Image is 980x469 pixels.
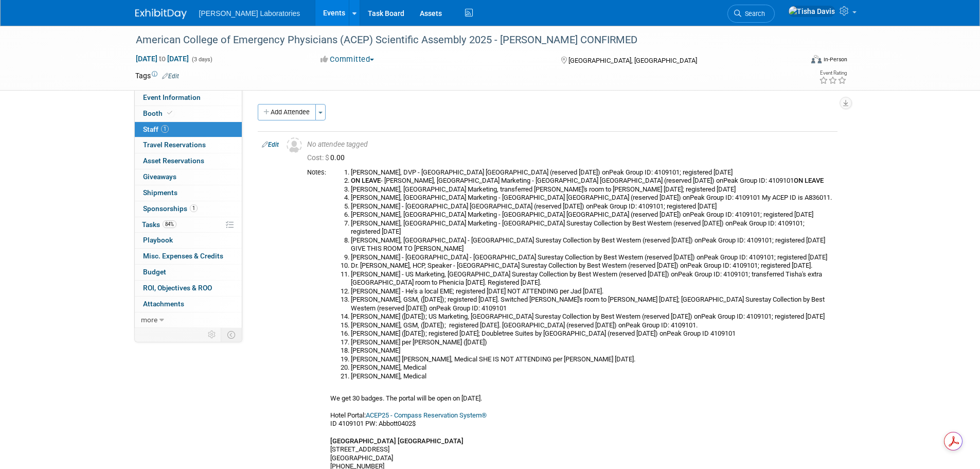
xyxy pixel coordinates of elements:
[161,125,169,133] span: 1
[135,169,242,185] a: Giveaways
[351,312,833,321] li: [PERSON_NAME] ([DATE]); US Marketing, [GEOGRAPHIC_DATA] Surestay Collection by Best Western (rese...
[135,106,242,121] a: Booth
[568,57,697,64] span: [GEOGRAPHIC_DATA], [GEOGRAPHIC_DATA]
[351,177,381,184] b: ON LEAVE
[351,194,833,202] li: [PERSON_NAME], [GEOGRAPHIC_DATA] Marketing - [GEOGRAPHIC_DATA] [GEOGRAPHIC_DATA] (reserved [DATE]...
[823,56,847,63] div: In-Person
[157,55,167,63] span: to
[317,54,378,65] button: Committed
[811,55,822,63] img: Format-Inperson.png
[221,328,242,341] td: Toggle Event Tabs
[143,252,223,260] span: Misc. Expenses & Credits
[163,220,176,228] span: 84%
[307,153,349,162] span: 0.00
[142,220,176,229] span: Tasks
[262,141,279,148] a: Edit
[135,312,242,328] a: more
[135,9,187,19] img: ExhibitDay
[351,236,833,253] li: [PERSON_NAME], [GEOGRAPHIC_DATA] - [GEOGRAPHIC_DATA] Surestay Collection by Best Western (reserve...
[351,321,833,330] li: [PERSON_NAME], GSM, ([DATE]); registered [DATE]. [GEOGRAPHIC_DATA] (reserved [DATE]) onPeak Group...
[143,157,204,165] span: Asset Reservations
[143,204,198,213] span: Sponsorships
[742,54,848,69] div: Event Format
[351,270,833,287] li: [PERSON_NAME] - US Marketing, [GEOGRAPHIC_DATA] Surestay Collection by Best Western (reserved [DA...
[351,346,833,355] li: [PERSON_NAME]
[135,249,242,264] a: Misc. Expenses & Credits
[351,185,833,194] li: [PERSON_NAME], [GEOGRAPHIC_DATA] Marketing, transferred [PERSON_NAME]'s room to [PERSON_NAME] [DA...
[351,372,833,381] li: [PERSON_NAME], Medical
[351,287,833,296] li: [PERSON_NAME] - He’s a local EME; registered [DATE] NOT ATTENDING per Jad [DATE].
[788,6,835,17] img: Tisha Davis
[135,185,242,201] a: Shipments
[351,262,833,270] li: Dr. [PERSON_NAME], HCP, Speaker - [GEOGRAPHIC_DATA] Surestay Collection by Best Western (reserved...
[351,202,833,211] li: [PERSON_NAME] - [GEOGRAPHIC_DATA] [GEOGRAPHIC_DATA] (reserved [DATE]) onPeak Group ID: 4109101; r...
[330,437,464,445] b: [GEOGRAPHIC_DATA] [GEOGRAPHIC_DATA]
[351,338,833,347] li: [PERSON_NAME] per [PERSON_NAME] ([DATE])
[135,265,242,280] a: Budget
[727,5,775,23] a: Search
[307,153,330,162] span: Cost: $
[135,297,242,312] a: Attachments
[167,110,172,116] i: Booth reservation complete
[143,300,184,308] span: Attachments
[143,109,174,117] span: Booth
[143,236,173,244] span: Playbook
[819,71,847,76] div: Event Rating
[351,219,833,236] li: [PERSON_NAME], [GEOGRAPHIC_DATA] Marketing - [GEOGRAPHIC_DATA] Surestay Collection by Best Wester...
[366,411,487,419] a: ACEP25 - Compass Reservation System®
[135,233,242,248] a: Playbook
[287,137,302,153] img: Unassigned-User-Icon.png
[143,141,206,149] span: Travel Reservations
[351,296,833,312] li: [PERSON_NAME], GSM, ([DATE]); registered [DATE]. Switched [PERSON_NAME]'s room to [PERSON_NAME] [...
[135,54,189,63] span: [DATE] [DATE]
[203,328,221,341] td: Personalize Event Tab Strip
[741,10,765,18] span: Search
[162,73,179,80] a: Edit
[135,281,242,296] a: ROI, Objectives & ROO
[135,71,179,81] td: Tags
[143,125,169,133] span: Staff
[190,204,198,212] span: 1
[143,188,177,197] span: Shipments
[258,104,316,120] button: Add Attendee
[351,363,833,372] li: [PERSON_NAME], Medical
[307,140,833,149] div: No attendee tagged
[191,56,212,63] span: (3 days)
[143,268,166,276] span: Budget
[143,93,201,101] span: Event Information
[351,211,833,219] li: [PERSON_NAME], [GEOGRAPHIC_DATA] Marketing - [GEOGRAPHIC_DATA] [GEOGRAPHIC_DATA] (reserved [DATE]...
[351,177,833,185] li: - [PERSON_NAME], [GEOGRAPHIC_DATA] Marketing - [GEOGRAPHIC_DATA] [GEOGRAPHIC_DATA] (reserved [DAT...
[135,137,242,153] a: Travel Reservations
[351,253,833,262] li: [PERSON_NAME] - [GEOGRAPHIC_DATA] - [GEOGRAPHIC_DATA] Surestay Collection by Best Western (reserv...
[132,31,787,49] div: American College of Emergency Physicians (ACEP) Scientific Assembly 2025 - [PERSON_NAME] CONFIRMED
[135,90,242,106] a: Event Information
[351,168,833,177] li: [PERSON_NAME], DVP - [GEOGRAPHIC_DATA] [GEOGRAPHIC_DATA] (reserved [DATE]) onPeak Group ID: 41091...
[135,201,242,217] a: Sponsorships1
[351,329,833,338] li: [PERSON_NAME] ([DATE]); registered [DATE]; Doubletree Suites by [GEOGRAPHIC_DATA] (reserved [DATE...
[143,172,176,181] span: Giveaways
[135,122,242,137] a: Staff1
[351,355,833,364] li: [PERSON_NAME] [PERSON_NAME], Medical SHE IS NOT ATTENDING per [PERSON_NAME] [DATE].
[143,284,212,292] span: ROI, Objectives & ROO
[135,153,242,169] a: Asset Reservations
[307,168,326,177] div: Notes:
[199,9,300,18] span: [PERSON_NAME] Laboratories
[135,217,242,233] a: Tasks84%
[141,316,157,324] span: more
[794,177,824,184] b: ON LEAVE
